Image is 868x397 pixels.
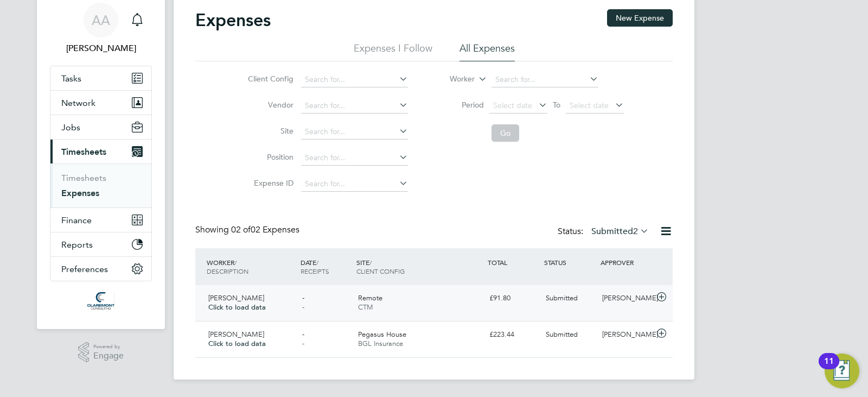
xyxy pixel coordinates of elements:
span: Jobs [61,122,80,133]
div: STATUS [541,253,598,272]
span: DESCRIPTION [207,267,248,275]
span: / [234,258,237,267]
button: Network [50,91,151,115]
span: / [316,258,318,267]
input: Search for... [301,124,408,140]
div: TOTAL [485,253,541,272]
img: claremontconsulting1-logo-retina.png [87,292,114,310]
button: Preferences [50,257,151,281]
label: Expense ID [245,178,293,188]
span: RECEIPTS [301,267,329,275]
span: - [302,330,304,339]
span: Select date [570,100,609,110]
h2: Expenses [195,9,271,31]
span: Click to load data [208,303,266,312]
a: Powered byEngage [78,342,124,363]
span: Network [61,98,95,108]
div: WORKER [204,253,298,281]
label: Worker [426,74,475,85]
input: Search for... [301,177,408,192]
input: Search for... [301,150,408,166]
span: Engage [93,351,124,361]
label: Client Config [245,74,293,84]
button: Timesheets [50,140,151,163]
button: New Expense [607,9,673,27]
span: CTM [358,303,373,312]
label: Vendor [245,100,293,110]
span: [PERSON_NAME] [208,330,264,339]
div: Showing [195,224,302,236]
span: Finance [61,215,92,225]
span: To [550,98,564,112]
div: [PERSON_NAME] [598,326,654,344]
span: Select date [493,100,532,110]
div: APPROVER [598,253,654,272]
span: [PERSON_NAME] [208,293,264,303]
span: Remote [358,293,382,303]
div: Timesheets [50,163,151,207]
div: DATE [298,253,354,281]
span: 02 of [231,224,251,235]
div: SITE [354,253,485,281]
label: Period [435,100,484,110]
input: Search for... [492,72,598,87]
a: AA[PERSON_NAME] [50,3,152,55]
span: / [369,258,372,267]
button: Finance [50,208,151,232]
span: Afzal Ahmed [50,42,152,55]
button: Reports [50,232,151,256]
span: Reports [61,240,93,250]
span: Timesheets [61,147,106,157]
input: Search for... [301,72,408,87]
button: Go [492,124,519,142]
div: Status: [558,224,651,240]
div: [PERSON_NAME] [598,289,654,307]
a: Expenses [61,188,99,198]
a: Timesheets [61,173,106,183]
span: Tasks [61,73,81,84]
a: Go to home page [50,292,152,310]
input: Search for... [301,98,408,114]
span: - [302,303,304,312]
span: Submitted [546,293,578,303]
div: £91.80 [485,289,541,307]
label: Submitted [591,226,649,237]
div: 11 [824,361,834,375]
span: - [302,293,304,303]
span: 2 [633,226,638,237]
span: Preferences [61,264,108,274]
span: 02 Expenses [231,224,299,235]
span: AA [92,13,110,27]
span: CLIENT CONFIG [356,267,405,275]
li: Expenses I Follow [354,42,432,61]
span: Powered by [93,342,124,351]
span: - [302,339,304,348]
span: Pegasus House [358,330,406,339]
li: All Expenses [459,42,515,61]
button: Open Resource Center, 11 new notifications [825,354,859,388]
label: Position [245,152,293,162]
span: Submitted [546,330,578,339]
label: Site [245,126,293,136]
div: £223.44 [485,326,541,344]
span: Click to load data [208,339,266,348]
button: Jobs [50,115,151,139]
span: BGL Insurance [358,339,403,348]
a: Tasks [50,66,151,90]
